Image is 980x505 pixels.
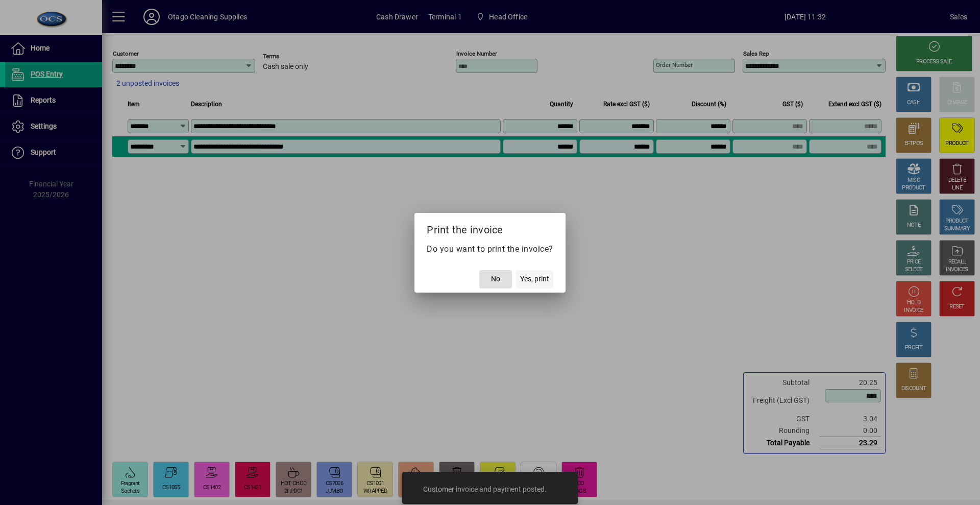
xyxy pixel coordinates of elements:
[491,274,500,284] span: No
[414,213,566,243] h2: Print the invoice
[427,243,553,255] p: Do you want to print the invoice?
[516,270,553,288] button: Yes, print
[479,270,512,288] button: No
[520,274,549,284] span: Yes, print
